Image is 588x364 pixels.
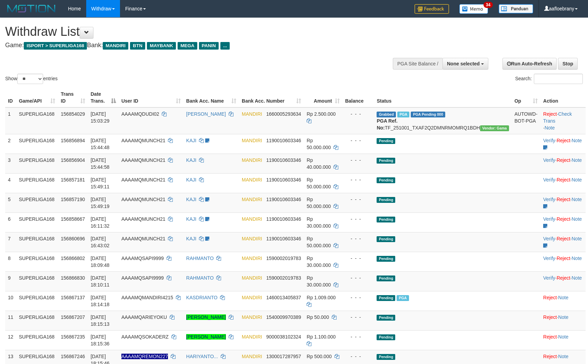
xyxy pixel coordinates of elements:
[16,291,58,311] td: SUPERLIGA168
[543,157,555,163] a: Verify
[540,107,586,134] td: · ·
[103,42,128,50] span: MANDIRI
[345,137,371,144] div: - - -
[558,354,569,359] a: Note
[572,216,582,222] a: Note
[178,42,197,50] span: MEGA
[121,275,164,281] span: AAAAMQSAPI9999
[5,25,385,39] h1: Withdraw List
[61,295,85,300] span: 156867137
[91,197,110,209] span: [DATE] 15:49:19
[543,256,555,261] a: Verify
[121,236,166,241] span: AAAAMQMUNCH21
[557,177,570,183] a: Reject
[415,4,449,14] img: Feedback.jpg
[61,197,85,202] span: 156857190
[242,157,262,163] span: MANDIRI
[5,154,16,173] td: 3
[5,3,58,14] img: MOTION_logo.png
[345,157,371,164] div: - - -
[121,197,166,202] span: AAAAMQMUNCH21
[61,275,85,281] span: 156866830
[91,138,110,150] span: [DATE] 15:44:48
[543,334,557,340] a: Reject
[242,354,262,359] span: MANDIRI
[345,235,371,242] div: - - -
[266,216,301,222] span: Copy 1190010603346 to clipboard
[558,314,569,320] a: Note
[242,236,262,241] span: MANDIRI
[307,157,331,170] span: Rp 40.000.000
[307,354,331,359] span: Rp 500.000
[91,295,110,307] span: [DATE] 18:14:18
[345,353,371,360] div: - - -
[266,354,301,359] span: Copy 1300017287957 to clipboard
[16,193,58,212] td: SUPERLIGA168
[91,111,110,124] span: [DATE] 15:03:29
[377,197,395,203] span: Pending
[186,314,226,320] a: [PERSON_NAME]
[242,177,262,183] span: MANDIRI
[16,134,58,154] td: SUPERLIGA168
[121,177,166,183] span: AAAAMQMUNCH21
[24,42,87,50] span: ISPORT > SUPERLIGA168
[186,256,214,261] a: RAHMANTO
[540,232,586,252] td: · ·
[540,311,586,330] td: ·
[543,138,555,143] a: Verify
[374,88,511,107] th: Status
[345,255,371,262] div: - - -
[543,275,555,281] a: Verify
[447,61,480,66] span: None selected
[266,157,301,163] span: Copy 1190010603346 to clipboard
[121,111,159,117] span: AAAAMQDUDI02
[540,193,586,212] td: · ·
[186,216,197,222] a: KAJI
[5,74,58,84] label: Show entries
[502,58,557,70] a: Run Auto-Refresh
[16,88,58,107] th: Game/API: activate to sort column ascending
[16,173,58,193] td: SUPERLIGA168
[345,176,371,183] div: - - -
[540,212,586,232] td: · ·
[16,212,58,232] td: SUPERLIGA168
[345,294,371,301] div: - - -
[411,112,445,117] span: PGA Pending
[342,88,374,107] th: Balance
[557,256,570,261] a: Reject
[397,112,409,117] span: Marked by aafsoycanthlai
[16,271,58,291] td: SUPERLIGA168
[5,271,16,291] td: 9
[307,216,331,229] span: Rp 30.000.000
[91,314,110,327] span: [DATE] 18:15:13
[557,275,570,281] a: Reject
[91,236,110,248] span: [DATE] 16:43:02
[121,256,164,261] span: AAAAMQSAPI9999
[377,112,396,117] span: Grabbed
[484,2,493,8] span: 34
[91,177,110,189] span: [DATE] 15:49:11
[130,42,145,50] span: BTN
[121,216,166,222] span: AAAAMQMUNCH21
[186,177,197,183] a: KAJI
[186,111,226,117] a: [PERSON_NAME]
[61,334,85,340] span: 156867235
[186,354,218,359] a: HARIYANTO...
[393,58,442,70] div: PGA Site Balance /
[543,295,557,300] a: Reject
[543,111,557,117] a: Reject
[61,111,85,117] span: 156854029
[512,88,540,107] th: Op: activate to sort column ascending
[540,88,586,107] th: Action
[345,196,371,203] div: - - -
[5,212,16,232] td: 6
[16,252,58,271] td: SUPERLIGA168
[459,4,488,14] img: Button%20Memo.svg
[540,173,586,193] td: · ·
[121,354,168,359] span: Nama rekening ada tanda titik/strip, harap diedit
[377,295,395,301] span: Pending
[242,334,262,340] span: MANDIRI
[61,216,85,222] span: 156858667
[186,138,197,143] a: KAJI
[377,177,395,183] span: Pending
